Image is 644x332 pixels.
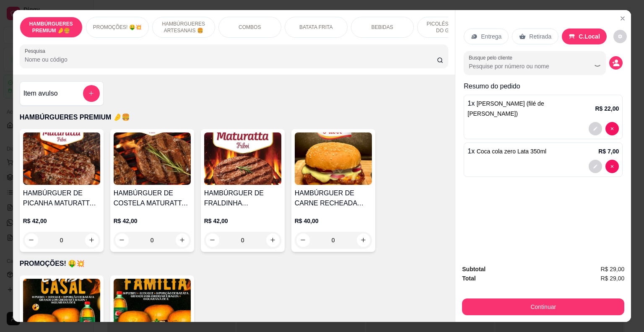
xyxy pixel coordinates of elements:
[598,147,619,156] p: R$ 7,00
[23,88,58,99] h4: Item avulso
[27,21,75,34] p: HAMBÚRGUERES PREMIUM 🤌🍔
[295,188,372,208] h4: HAMBÚRGUER DE CARNE RECHEADA COM QUEIJO (FRIBOI)
[616,12,629,25] button: Close
[605,160,619,173] button: decrease-product-quantity
[176,233,189,247] button: increase-product-quantity
[114,132,191,185] img: product-image
[609,56,623,70] button: decrease-product-quantity
[23,132,100,185] img: product-image
[299,24,333,31] p: BATATA FRITA
[371,24,393,31] p: BEBIDAS
[204,132,281,185] img: product-image
[25,47,48,54] label: Pesquisa
[462,275,475,282] strong: Total
[600,265,624,274] span: R$ 29,00
[23,217,100,225] p: R$ 42,00
[114,217,191,225] p: R$ 42,00
[589,160,602,173] button: decrease-product-quantity
[295,217,372,225] p: R$ 40,00
[159,21,208,34] p: HAMBÚRGUERES ARTESANAIS 🍔
[25,55,437,64] input: Pesquisa
[477,148,547,155] span: Coca cola zero Lata 350ml
[23,188,100,208] h4: HAMBÚRGUER DE PICANHA MATURATTA (FRIBOI)
[589,122,602,135] button: decrease-product-quantity
[295,132,372,185] img: product-image
[529,32,551,41] p: Retirada
[579,32,600,41] p: C.Local
[469,54,515,61] label: Busque pelo cliente
[467,99,595,119] p: 1 x
[114,188,191,208] h4: HAMBÚRGUER DE COSTELA MATURATTA (FRIBOI)
[464,81,623,91] p: Resumo do pedido
[93,24,142,31] p: PROMOÇÕES! 🤑💥
[462,266,486,272] strong: Subtotal
[114,279,191,331] img: product-image
[605,122,619,135] button: decrease-product-quantity
[481,32,501,41] p: Entrega
[595,104,619,113] p: R$ 22,00
[424,21,473,34] p: PICOLÉS FRUTOS DO GOIÁS
[600,274,624,283] span: R$ 29,00
[23,279,100,331] img: product-image
[115,233,129,247] button: decrease-product-quantity
[613,30,627,43] button: decrease-product-quantity
[462,298,624,315] button: Continuar
[204,217,281,225] p: R$ 42,00
[20,112,449,122] p: HAMBÚRGUERES PREMIUM 🤌🍔
[239,24,261,31] p: COMBOS
[469,62,577,70] input: Busque pelo cliente
[467,100,544,117] span: [PERSON_NAME] (filé de [PERSON_NAME])
[467,146,546,156] p: 1 x
[20,259,449,269] p: PROMOÇÕES! 🤑💥
[204,188,281,208] h4: HAMBÚRGUER DE FRALDINHA MATURATTA (FRIBOI)
[83,85,100,102] button: add-separate-item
